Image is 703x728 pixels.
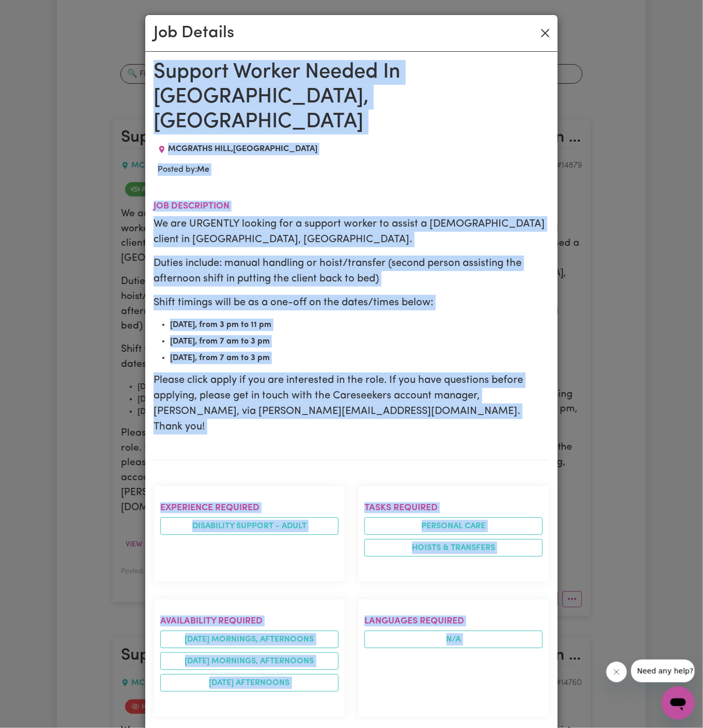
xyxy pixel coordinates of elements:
[160,652,339,670] li: [DATE] mornings, afternoons
[154,216,549,247] p: We are URGENTLY looking for a support worker to assist a [DEMOGRAPHIC_DATA] client in [GEOGRAPHIC...
[158,166,209,174] span: Posted by:
[662,687,695,720] iframe: Button to launch messaging window
[197,166,209,174] b: Me
[631,660,695,682] iframe: Message from company
[170,335,549,348] li: [DATE], from 7 am to 3 pm
[160,502,339,513] h2: Experience required
[154,295,549,310] p: Shift timings will be as a one-off on the dates/times below:
[160,616,339,627] h2: Availability required
[168,145,317,153] span: MCGRATHS HILL , [GEOGRAPHIC_DATA]
[160,517,339,535] li: Disability support - Adult
[606,662,627,682] iframe: Close message
[154,60,549,135] h1: Support Worker Needed In [GEOGRAPHIC_DATA], [GEOGRAPHIC_DATA]
[537,25,554,41] button: Close
[364,517,543,535] li: Personal care
[154,201,549,212] h2: Job description
[154,23,234,43] h2: Job Details
[160,631,339,648] li: [DATE] mornings, afternoons
[170,319,549,331] li: [DATE], from 3 pm to 11 pm
[154,256,549,287] p: Duties include: manual handling or hoist/transfer (second person assisting the afternoon shift in...
[364,616,543,627] h2: Languages required
[364,631,543,648] span: N/A
[364,502,543,513] h2: Tasks required
[154,143,322,155] div: Job location: MCGRATHS HILL, New South Wales
[364,539,543,557] li: Hoists & transfers
[170,352,549,364] li: [DATE], from 7 am to 3 pm
[160,674,339,692] li: [DATE] afternoons
[154,373,549,435] p: Please click apply if you are interested in the role. If you have questions before applying, plea...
